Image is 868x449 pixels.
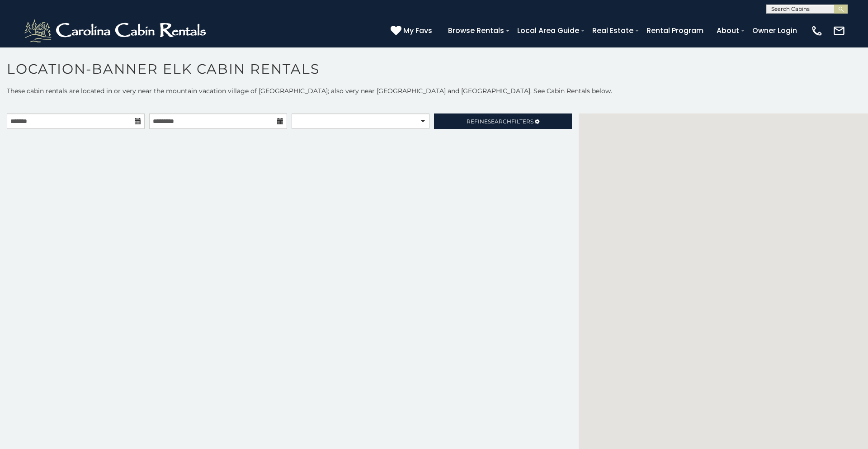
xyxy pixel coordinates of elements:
a: Owner Login [748,23,802,38]
a: Rental Program [642,23,708,38]
a: RefineSearchFilters [434,113,572,129]
a: Real Estate [588,23,638,38]
span: Refine Filters [467,118,533,125]
a: Browse Rentals [443,23,509,38]
a: Local Area Guide [513,23,584,38]
img: mail-regular-white.png [833,24,845,37]
a: My Favs [391,25,434,37]
img: phone-regular-white.png [811,24,823,37]
img: White-1-2.png [23,17,210,44]
span: My Favs [403,25,432,36]
a: About [712,23,744,38]
span: Search [488,118,511,125]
